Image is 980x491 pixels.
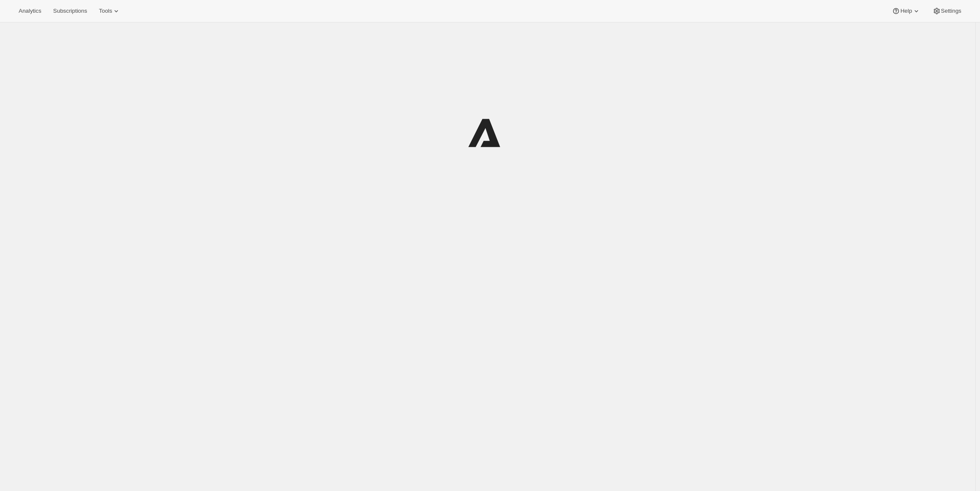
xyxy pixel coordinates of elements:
[941,8,961,14] span: Settings
[927,5,966,17] button: Settings
[14,5,46,17] button: Analytics
[48,5,92,17] button: Subscriptions
[19,8,41,14] span: Analytics
[53,8,87,14] span: Subscriptions
[94,5,126,17] button: Tools
[99,8,112,14] span: Tools
[887,5,925,17] button: Help
[900,8,912,14] span: Help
